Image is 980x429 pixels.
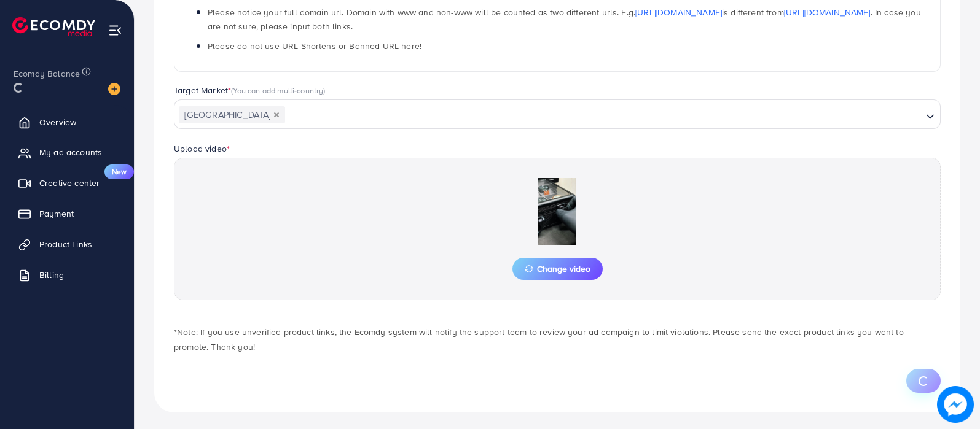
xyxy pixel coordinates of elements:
[174,325,941,354] p: *Note: If you use unverified product links, the Ecomdy system will notify the support team to rev...
[39,116,76,128] span: Overview
[179,106,285,123] span: [GEOGRAPHIC_DATA]
[108,23,122,37] img: menu
[174,142,230,155] label: Upload video
[9,140,125,164] a: My ad accounts
[9,171,125,195] a: Creative centerNew
[231,85,325,96] span: (You can add multi-country)
[108,83,120,95] img: image
[39,269,64,281] span: Billing
[39,177,100,189] span: Creative center
[784,6,871,18] a: [URL][DOMAIN_NAME]
[104,164,134,179] span: New
[14,68,80,80] span: Ecomdy Balance
[273,112,280,118] button: Deselect Pakistan
[512,258,603,280] button: Change video
[174,99,941,129] div: Search for option
[39,146,102,158] span: My ad accounts
[39,207,74,220] span: Payment
[9,201,125,226] a: Payment
[174,84,326,96] label: Target Market
[9,232,125,257] a: Product Links
[9,110,125,134] a: Overview
[496,178,619,245] img: Preview Image
[525,265,590,273] span: Change video
[208,40,421,52] span: Please do not use URL Shortens or Banned URL here!
[937,386,974,423] img: image
[9,263,125,287] a: Billing
[208,6,921,33] span: Please notice your full domain url. Domain with www and non-www will be counted as two different ...
[12,17,95,36] img: logo
[39,238,92,250] span: Product Links
[635,6,722,18] a: [URL][DOMAIN_NAME]
[286,106,921,125] input: Search for option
